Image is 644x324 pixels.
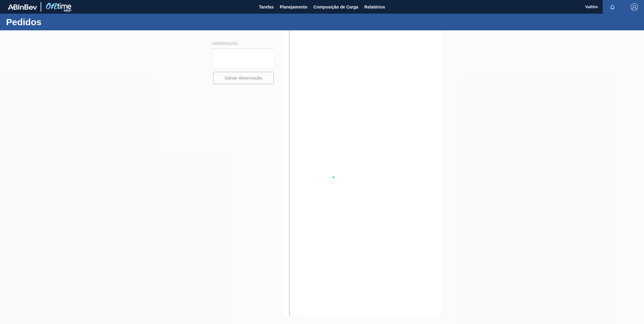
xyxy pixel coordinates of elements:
img: Logout [631,3,638,11]
span: Relatórios [364,3,385,11]
button: Notificações [603,3,622,11]
span: Planejamento [280,3,307,11]
span: Composição de Carga [314,3,358,11]
h1: Pedidos [6,19,114,25]
span: Tarefas [259,3,274,11]
img: TNhmsLtSVTkK8tSr43FrP2fwEKptu5GPRR3wAAAABJRU5ErkJggg== [8,4,37,10]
